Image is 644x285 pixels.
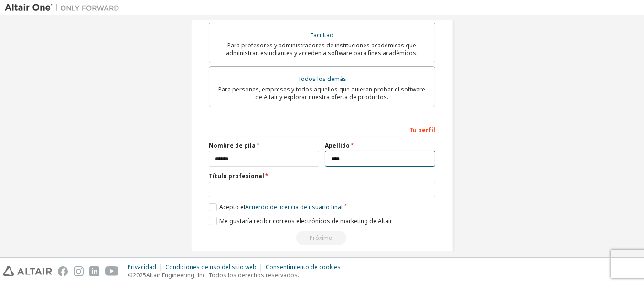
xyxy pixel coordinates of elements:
[133,271,146,279] font: 2025
[74,266,84,276] img: instagram.svg
[209,231,435,245] div: Read and acccept EULA to continue
[311,31,333,39] font: Facultad
[3,266,52,276] img: altair_logo.svg
[325,141,350,149] font: Apellido
[89,266,99,276] img: linkedin.svg
[226,41,418,57] font: Para profesores y administradores de instituciones académicas que administran estudiantes y acced...
[298,75,346,83] font: Todos los demás
[209,141,256,149] font: Nombre de pila
[266,263,341,271] font: Consentimiento de cookies
[128,263,156,271] font: Privacidad
[219,85,426,101] font: Para personas, empresas y todos aquellos que quieran probar el software de Altair y explorar nues...
[219,203,245,211] font: Acepto el
[5,3,124,12] img: Altair Uno
[146,271,299,279] font: Altair Engineering, Inc. Todos los derechos reservados.
[58,266,68,276] img: facebook.svg
[245,203,343,211] font: Acuerdo de licencia de usuario final
[219,217,392,225] font: Me gustaría recibir correos electrónicos de marketing de Altair
[165,263,257,271] font: Condiciones de uso del sitio web
[209,172,264,180] font: Título profesional
[128,271,133,279] font: ©
[409,126,435,134] font: Tu perfil
[105,266,119,276] img: youtube.svg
